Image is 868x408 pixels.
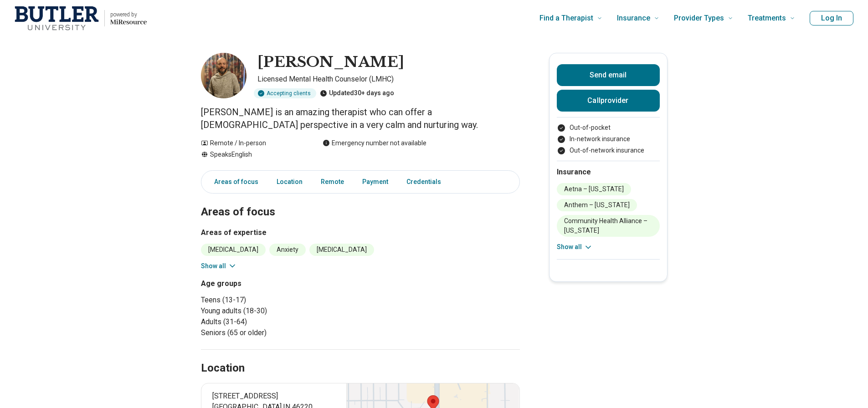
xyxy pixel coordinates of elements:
div: Accepting clients [254,88,316,98]
p: Licensed Mental Health Counselor (LMHC) [257,74,520,85]
li: Community Health Alliance – [US_STATE] [557,215,660,237]
li: In-network insurance [557,134,660,144]
h3: Areas of expertise [201,227,520,238]
a: Areas of focus [203,173,264,191]
li: [MEDICAL_DATA] [201,244,266,256]
h2: Location [201,361,245,376]
span: Provider Types [674,12,724,25]
span: Insurance [617,12,650,25]
button: Send email [557,64,660,86]
a: Home page [15,4,147,33]
button: Callprovider [557,90,660,112]
span: [STREET_ADDRESS] [212,391,336,402]
h3: Age groups [201,278,357,289]
h2: Insurance [557,167,660,178]
li: Seniors (65 or older) [201,327,357,338]
div: Speaks English [201,150,304,159]
button: Show all [201,261,237,271]
span: Find a Therapist [539,12,593,25]
li: Anxiety [269,244,306,256]
li: Out-of-pocket [557,123,660,133]
li: Aetna – [US_STATE] [557,183,631,195]
div: Updated 30+ days ago [320,88,394,98]
div: Emergency number not available [323,138,426,148]
a: Credentials [401,173,452,191]
li: Young adults (18-30) [201,306,357,316]
button: Show all [557,242,593,252]
ul: Payment options [557,123,660,155]
h1: [PERSON_NAME] [257,53,404,72]
h2: Areas of focus [201,183,520,220]
li: Out-of-network insurance [557,146,660,155]
div: Remote / In-person [201,138,304,148]
button: Log In [810,11,853,25]
span: Treatments [748,12,786,25]
img: Kyle Craig, Licensed Mental Health Counselor (LMHC) [201,53,247,98]
a: Location [271,173,308,191]
li: Adults (31-64) [201,316,357,327]
p: powered by [110,11,147,18]
a: Payment [357,173,394,191]
li: [MEDICAL_DATA] [309,244,374,256]
p: [PERSON_NAME] is an amazing therapist who can offer a [DEMOGRAPHIC_DATA] perspective in a very ca... [201,106,520,131]
li: Anthem – [US_STATE] [557,199,637,211]
li: Teens (13-17) [201,295,357,306]
a: Remote [315,173,349,191]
